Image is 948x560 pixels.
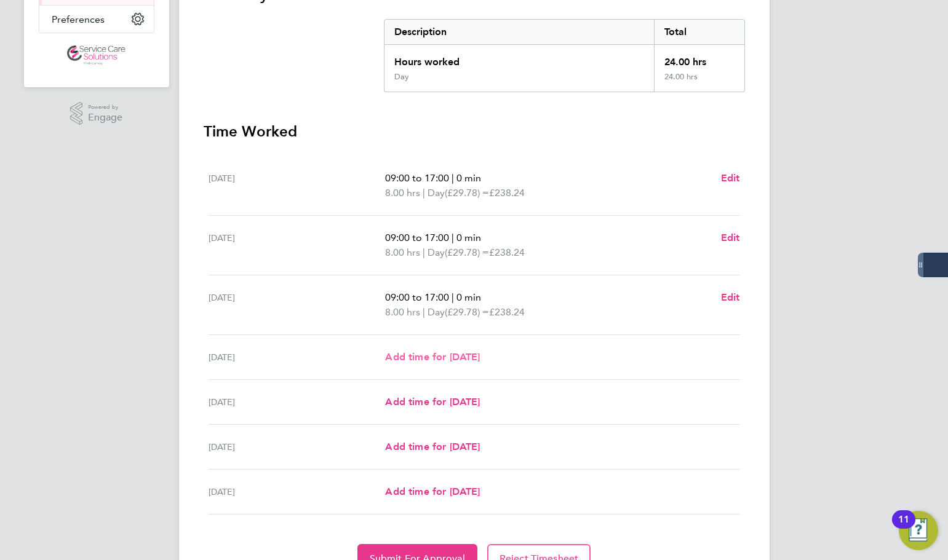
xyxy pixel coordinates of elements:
span: 09:00 to 17:00 [385,232,449,243]
span: £238.24 [489,306,525,318]
span: £238.24 [489,246,525,258]
span: Edit [721,232,740,243]
div: [DATE] [209,484,386,499]
span: Edit [721,291,740,303]
span: Add time for [DATE] [385,486,480,497]
span: 0 min [456,232,481,243]
span: £238.24 [489,187,525,199]
span: Add time for [DATE] [385,396,480,408]
img: servicecare-logo-retina.png [67,45,125,65]
div: [DATE] [209,395,386,409]
span: (£29.78) = [445,187,489,199]
div: Total [654,20,744,44]
span: 8.00 hrs [385,246,420,258]
span: 0 min [456,291,481,303]
span: Powered by [88,102,122,112]
button: Preferences [39,6,154,33]
span: | [452,291,454,303]
a: Powered byEngage [70,102,122,125]
div: [DATE] [209,171,386,200]
div: 24.00 hrs [654,72,744,92]
div: [DATE] [209,350,386,365]
span: 09:00 to 17:00 [385,172,449,184]
span: 8.00 hrs [385,187,420,199]
div: 24.00 hrs [654,45,744,72]
button: Open Resource Center, 11 new notifications [899,511,938,550]
div: [DATE] [209,290,386,320]
div: Summary [384,19,745,92]
div: [DATE] [209,440,386,454]
span: 0 min [456,172,481,184]
span: | [423,306,425,318]
a: Edit [721,290,740,305]
span: Preferences [52,14,105,25]
a: Add time for [DATE] [385,484,480,499]
a: Edit [721,171,740,186]
span: 8.00 hrs [385,306,420,318]
span: (£29.78) = [445,246,489,258]
div: 11 [898,519,909,535]
div: [DATE] [209,231,386,260]
span: Edit [721,172,740,184]
span: Day [428,245,445,260]
div: Description [384,20,655,44]
span: | [423,246,425,258]
div: Day [394,72,409,82]
span: | [423,187,425,199]
span: Day [428,305,445,320]
a: Add time for [DATE] [385,395,480,409]
span: | [452,232,454,243]
span: Add time for [DATE] [385,351,480,363]
span: Add time for [DATE] [385,441,480,452]
span: Engage [88,112,122,123]
a: Add time for [DATE] [385,350,480,365]
a: Add time for [DATE] [385,440,480,454]
span: Day [428,186,445,200]
span: (£29.78) = [445,306,489,318]
span: 09:00 to 17:00 [385,291,449,303]
h3: Time Worked [204,122,745,141]
a: Go to home page [39,45,154,65]
div: Hours worked [384,45,655,72]
span: | [452,172,454,184]
a: Edit [721,231,740,245]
